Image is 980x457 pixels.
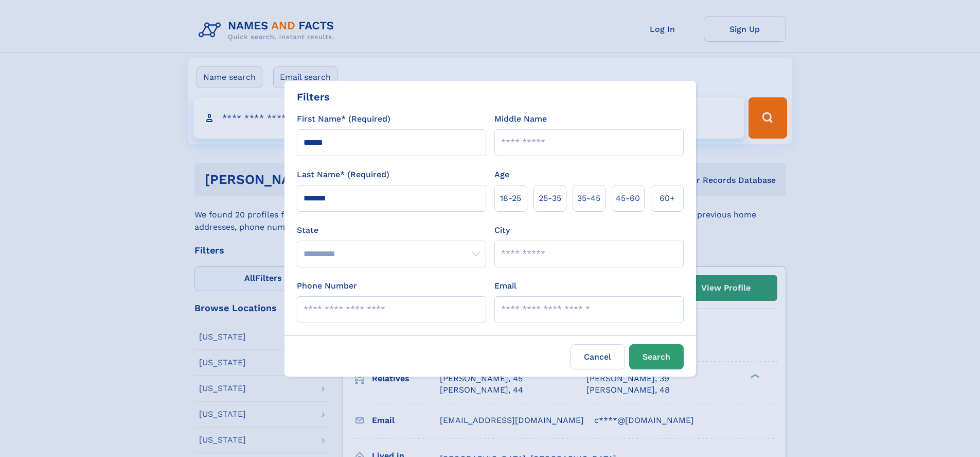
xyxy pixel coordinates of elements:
label: Age [494,168,509,181]
div: Filters [297,89,330,105]
label: Cancel [571,344,625,369]
span: 60+ [660,192,675,205]
label: City [494,224,510,236]
label: Last Name* (Required) [297,168,389,181]
label: First Name* (Required) [297,113,390,125]
span: 25‑35 [539,192,561,205]
span: 45‑60 [616,192,640,205]
span: 35‑45 [577,192,600,205]
button: Search [629,344,684,369]
label: State [297,224,486,236]
label: Email [494,280,516,292]
label: Middle Name [494,113,547,125]
label: Phone Number [297,280,357,292]
span: 18‑25 [500,192,521,205]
